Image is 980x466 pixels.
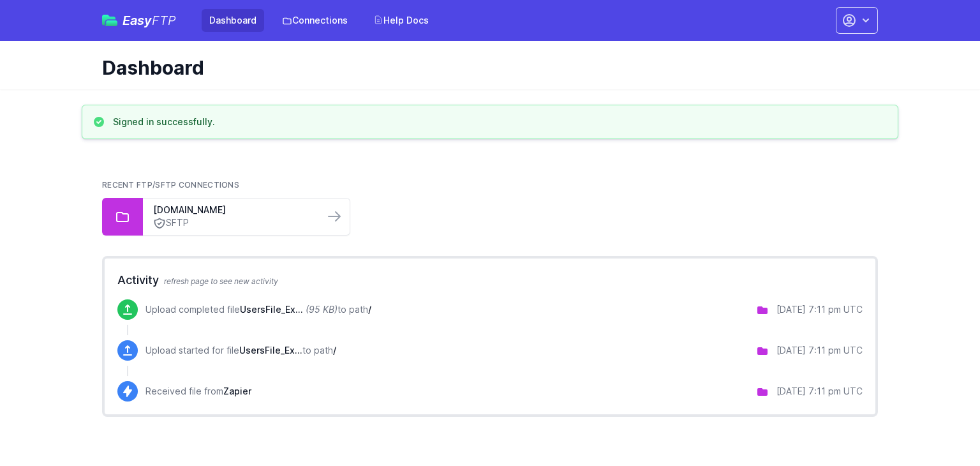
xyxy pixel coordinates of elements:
span: refresh page to see new activity [164,276,278,286]
p: Received file from [145,385,251,398]
div: [DATE] 7:11 pm UTC [776,303,863,316]
a: EasyFTP [102,14,176,27]
div: [DATE] 7:11 pm UTC [776,344,863,357]
a: [DOMAIN_NAME] [153,204,314,216]
a: SFTP [153,216,314,230]
i: (95 KB) [306,304,338,315]
span: FTP [152,13,176,28]
h2: Activity [117,271,863,289]
a: Dashboard [202,9,264,32]
p: Upload started for file to path [145,344,336,357]
span: Zapier [223,386,251,396]
span: UsersFile_Export.csv [240,304,303,315]
span: Easy [122,14,176,27]
div: [DATE] 7:11 pm UTC [776,385,863,398]
a: Help Docs [366,9,436,32]
img: easyftp_logo.png [102,15,117,26]
h3: Signed in successfully. [113,116,215,128]
span: UsersFile_Export.csv [239,345,302,356]
a: Connections [274,9,355,32]
h2: Recent FTP/SFTP Connections [102,180,878,190]
span: / [333,345,336,356]
p: Upload completed file to path [145,303,371,316]
h1: Dashboard [102,56,868,79]
span: / [368,304,371,315]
